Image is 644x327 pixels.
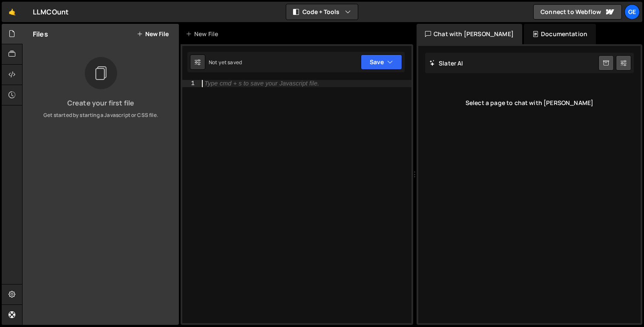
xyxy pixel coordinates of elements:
p: Get started by starting a Javascript or CSS file. [29,111,172,119]
div: Not yet saved [209,59,242,66]
div: New File [186,30,221,38]
div: LLMCOunt [33,7,69,17]
div: 1 [182,80,200,87]
h2: Slater AI [429,59,463,67]
a: 🤙 [2,2,23,22]
div: Select a page to chat with [PERSON_NAME] [425,86,634,120]
div: Chat with [PERSON_NAME] [417,24,522,44]
div: Documentation [524,24,596,44]
button: Code + Tools [286,4,358,20]
a: Ge [624,4,640,20]
a: Connect to Webflow [533,4,622,20]
div: Type cmd + s to save your Javascript file. [204,80,319,87]
button: New File [137,31,169,37]
h2: Files [33,29,48,39]
h3: Create your first file [29,100,172,106]
button: Save [361,54,402,70]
